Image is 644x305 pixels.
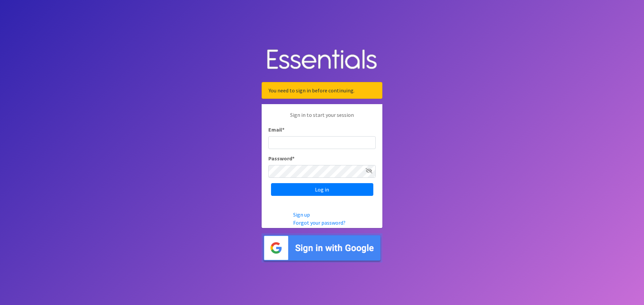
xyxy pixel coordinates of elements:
img: Human Essentials [262,43,382,77]
input: Log in [271,183,373,196]
img: Sign in with Google [262,233,382,262]
label: Password [268,154,294,162]
abbr: required [292,155,294,162]
label: Email [268,126,284,134]
a: Sign up [293,211,310,218]
abbr: required [282,126,284,133]
p: Sign in to start your session [268,111,376,126]
div: You need to sign in before continuing. [262,82,382,99]
a: Forgot your password? [293,219,345,226]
